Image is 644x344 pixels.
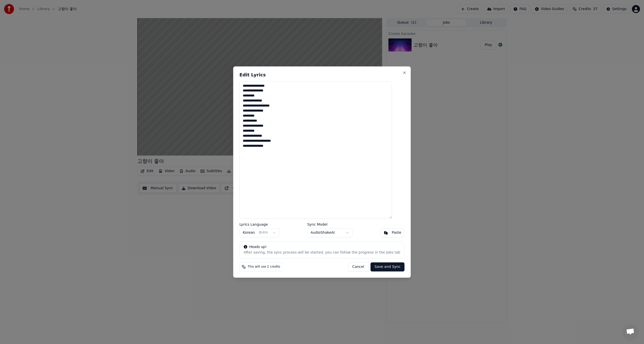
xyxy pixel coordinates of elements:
button: Cancel [348,262,368,271]
div: Heads up! [244,244,400,250]
span: This will use 2 credits [248,265,280,269]
div: Paste [392,230,401,235]
div: After saving, the sync process will be started, you can follow the progress in the Jobs tab [244,250,400,255]
button: Paste [380,228,405,237]
h2: Edit Lyrics [239,73,405,77]
button: Save and Sync [371,262,405,271]
label: Lyrics Language [239,223,279,226]
label: Sync Model [307,223,352,226]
